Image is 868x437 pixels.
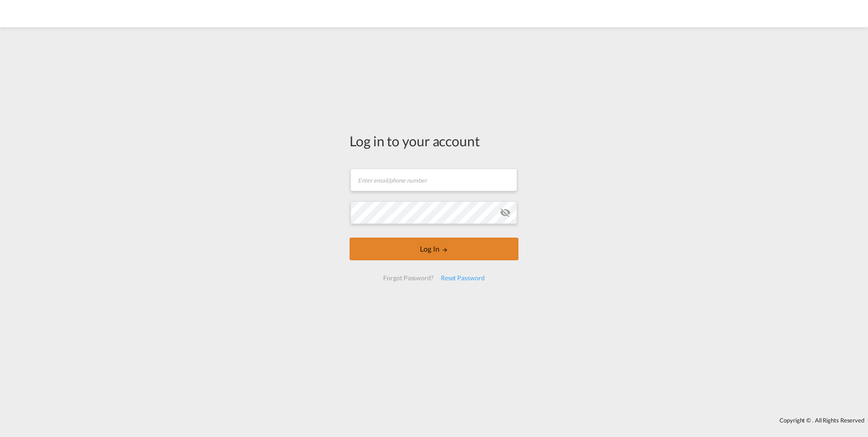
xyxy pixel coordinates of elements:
[350,131,518,150] div: Log in to your account
[437,270,488,286] div: Reset Password
[350,169,517,191] input: Enter email/phone number
[380,270,437,286] div: Forgot Password?
[500,207,511,218] md-icon: icon-eye-off
[350,238,518,260] button: LOGIN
